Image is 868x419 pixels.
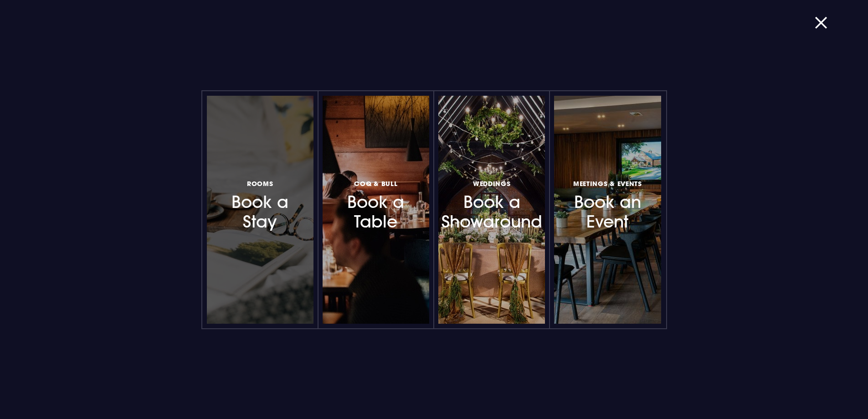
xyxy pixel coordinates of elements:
[221,178,300,232] h3: Book a Stay
[247,179,273,188] span: Rooms
[336,178,416,232] h3: Book a Table
[452,178,531,232] h3: Book a Showaround
[568,178,647,232] h3: Book an Event
[473,179,511,188] span: Weddings
[207,96,313,324] a: RoomsBook a Stay
[354,179,397,188] span: Coq & Bull
[554,96,661,324] a: Meetings & EventsBook an Event
[323,96,429,324] a: Coq & BullBook a Table
[573,179,642,188] span: Meetings & Events
[438,96,545,324] a: WeddingsBook a Showaround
